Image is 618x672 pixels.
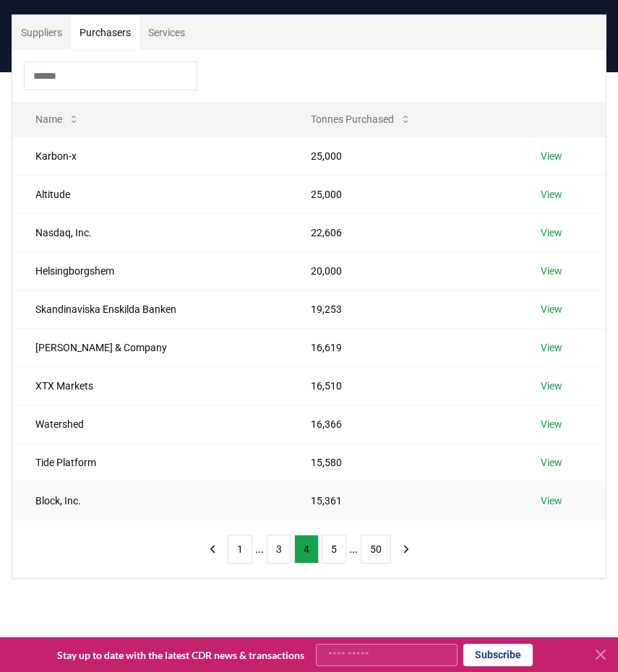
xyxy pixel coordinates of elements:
[71,15,140,50] button: Purchasers
[541,149,562,163] a: View
[294,535,319,564] button: 4
[288,137,518,175] td: 25,000
[541,379,562,393] a: View
[12,443,288,481] td: Tide Platform
[541,340,562,355] a: View
[12,405,288,443] td: Watershed
[541,417,562,431] a: View
[541,494,562,508] a: View
[288,328,518,366] td: 16,619
[12,15,71,50] button: Suppliers
[288,366,518,405] td: 16,510
[541,225,562,240] a: View
[541,302,562,316] a: View
[24,105,91,134] button: Name
[12,251,288,290] td: Helsingborgshem
[12,481,288,520] td: Block, Inc.
[288,251,518,290] td: 20,000
[361,535,391,564] button: 50
[288,290,518,328] td: 19,253
[541,187,562,202] a: View
[255,540,264,558] li: ...
[349,540,358,558] li: ...
[12,328,288,366] td: [PERSON_NAME] & Company
[228,535,252,564] button: 1
[200,535,225,564] button: previous page
[267,535,291,564] button: 3
[12,213,288,251] td: Nasdaq, Inc.
[288,405,518,443] td: 16,366
[12,290,288,328] td: Skandinaviska Enskilda Banken
[288,213,518,251] td: 22,606
[12,366,288,405] td: XTX Markets
[288,175,518,213] td: 25,000
[541,455,562,470] a: View
[12,175,288,213] td: Altitude
[299,105,423,134] button: Tonnes Purchased
[322,535,346,564] button: 5
[140,15,194,50] button: Services
[12,137,288,175] td: Karbon-x
[394,535,419,564] button: next page
[541,264,562,278] a: View
[288,481,518,520] td: 15,361
[288,443,518,481] td: 15,580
